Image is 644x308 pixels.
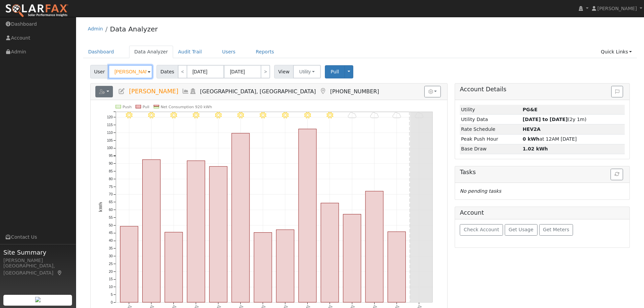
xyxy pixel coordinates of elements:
button: Get Usage [505,224,538,236]
text: 90 [109,162,113,165]
a: Users [217,46,241,58]
a: Admin [88,26,103,31]
text: 65 [109,200,113,204]
text: 55 [109,216,113,219]
i: 9/25 - Clear [170,112,177,119]
i: 10/01 - Clear [304,112,311,119]
text: 0 [111,301,113,304]
text: 20 [109,270,113,274]
a: Map [57,270,63,276]
rect: onclick="" [343,214,361,303]
span: Dates [157,65,178,78]
a: Data Analyzer [110,25,158,33]
span: [GEOGRAPHIC_DATA], [GEOGRAPHIC_DATA] [200,88,316,95]
img: SolarFax [5,4,69,18]
i: 9/27 - Clear [215,112,222,119]
td: Peak Push Hour [460,134,521,144]
button: Utility [293,65,321,78]
rect: onclick="" [299,129,316,303]
span: Get Meters [543,227,569,232]
text: 115 [107,123,113,127]
button: Check Account [460,224,503,236]
td: Rate Schedule [460,124,521,134]
button: Issue History [611,86,623,97]
strong: 1.02 kWh [523,146,548,151]
i: 9/29 - Clear [260,112,266,119]
td: Base Draw [460,144,521,154]
span: [PHONE_NUMBER] [330,88,379,95]
text: 85 [109,169,113,173]
text: 50 [109,223,113,227]
span: [PERSON_NAME] [129,88,178,95]
text: 45 [109,231,113,235]
input: Select a User [109,65,152,78]
text: 100 [107,146,113,150]
span: Get Usage [509,227,533,232]
i: 9/24 - Clear [148,112,155,119]
a: Multi-Series Graph [182,88,189,95]
i: No pending tasks [460,188,501,194]
span: (2y 1m) [523,117,587,122]
span: [PERSON_NAME] [597,6,637,11]
i: 9/23 - Clear [126,112,133,119]
a: Login As (last Never) [189,88,197,95]
a: Dashboard [83,46,119,58]
i: 10/02 - Clear [327,112,333,119]
rect: onclick="" [120,227,138,303]
text: 95 [109,154,113,158]
text: 10 [109,285,113,289]
td: Utility [460,105,521,115]
rect: onclick="" [165,232,183,302]
rect: onclick="" [365,191,383,303]
text: 80 [109,177,113,181]
text: 120 [107,115,113,119]
i: 10/03 - MostlyCloudy [348,112,356,119]
a: Edit User (38381) [118,88,125,95]
a: Reports [251,46,279,58]
text: Net Consumption 920 kWh [161,104,212,109]
text: 75 [109,185,113,189]
div: [PERSON_NAME] [3,257,72,264]
td: at 12AM [DATE] [522,134,625,144]
text: 35 [109,246,113,250]
text: kWh [98,202,103,212]
text: Push [122,104,132,109]
a: Data Analyzer [129,46,173,58]
button: Get Meters [539,224,573,236]
span: User [90,65,109,78]
rect: onclick="" [187,161,205,303]
text: 70 [109,193,113,196]
i: 9/30 - Clear [282,112,289,119]
text: 60 [109,208,113,212]
rect: onclick="" [276,230,294,303]
rect: onclick="" [232,133,249,302]
img: retrieve [35,297,41,302]
i: 10/04 - MostlyCloudy [370,112,379,119]
a: < [178,65,187,78]
a: Map [319,88,327,95]
a: > [261,65,270,78]
i: 10/05 - MostlyCloudy [392,112,401,119]
h5: Tasks [460,169,625,176]
button: Pull [325,65,345,78]
span: Pull [331,69,339,74]
i: 9/28 - Clear [237,112,244,119]
strong: B [523,126,541,132]
button: Refresh [611,169,623,180]
a: Quick Links [596,46,637,58]
text: 15 [109,278,113,281]
text: 110 [107,131,113,135]
rect: onclick="" [209,167,227,303]
strong: [DATE] to [DATE] [523,117,568,122]
td: Utility Data [460,115,521,124]
span: Site Summary [3,248,72,257]
rect: onclick="" [254,233,272,302]
h5: Account [460,209,484,216]
text: 40 [109,239,113,243]
text: Pull [142,104,149,109]
text: 105 [107,139,113,142]
rect: onclick="" [142,160,160,302]
h5: Account Details [460,86,625,93]
i: 9/26 - Clear [193,112,199,119]
text: 30 [109,254,113,258]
